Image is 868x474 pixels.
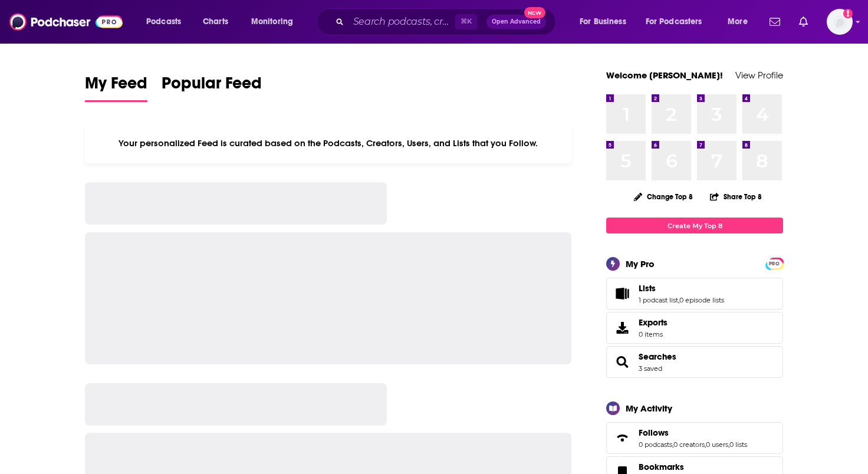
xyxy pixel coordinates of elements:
[639,351,676,362] a: Searches
[639,317,668,328] span: Exports
[606,70,723,81] a: Welcome [PERSON_NAME]!
[610,285,634,302] a: Lists
[639,440,672,449] a: 0 podcasts
[794,12,813,32] a: Show notifications dropdown
[735,70,783,81] a: View Profile
[673,440,705,449] a: 0 creators
[203,14,228,30] span: Charts
[138,12,196,31] button: open menu
[705,440,706,449] span: ,
[146,14,181,30] span: Podcasts
[610,320,634,336] span: Exports
[243,12,308,31] button: open menu
[492,19,541,25] span: Open Advanced
[827,9,853,35] span: Logged in as camsdkc
[639,462,708,472] a: Bookmarks
[639,296,678,304] a: 1 podcast list
[348,12,455,31] input: Search podcasts, credits, & more...
[639,330,668,338] span: 0 items
[729,440,747,449] a: 0 lists
[827,9,853,35] button: Show profile menu
[9,11,123,33] img: Podchaser - Follow, Share and Rate Podcasts
[571,12,641,31] button: open menu
[639,283,656,294] span: Lists
[162,73,262,102] a: Popular Feed
[85,73,147,100] span: My Feed
[843,9,853,18] svg: Add a profile image
[626,403,672,414] div: My Activity
[195,12,235,31] a: Charts
[728,440,729,449] span: ,
[455,14,477,29] span: ⌘ K
[606,422,783,454] span: Follows
[627,189,700,204] button: Change Top 8
[672,440,673,449] span: ,
[679,296,724,304] a: 0 episode lists
[606,346,783,378] span: Searches
[162,73,262,100] span: Popular Feed
[486,15,546,29] button: Open AdvancedNew
[678,296,679,304] span: ,
[610,354,634,370] a: Searches
[706,440,728,449] a: 0 users
[639,364,662,373] a: 3 saved
[709,185,762,208] button: Share Top 8
[639,283,724,294] a: Lists
[639,427,747,438] a: Follows
[606,218,783,233] a: Create My Top 8
[719,12,762,31] button: open menu
[85,73,147,102] a: My Feed
[524,7,545,18] span: New
[626,258,655,269] div: My Pro
[606,278,783,310] span: Lists
[327,8,567,35] div: Search podcasts, credits, & more...
[639,427,669,438] span: Follows
[639,462,684,472] span: Bookmarks
[638,12,719,31] button: open menu
[646,14,702,30] span: For Podcasters
[767,259,781,268] a: PRO
[767,259,781,268] span: PRO
[728,14,748,30] span: More
[580,14,626,30] span: For Business
[251,14,293,30] span: Monitoring
[610,430,634,446] a: Follows
[765,12,785,32] a: Show notifications dropdown
[606,312,783,344] a: Exports
[85,123,571,163] div: Your personalized Feed is curated based on the Podcasts, Creators, Users, and Lists that you Follow.
[827,9,853,35] img: User Profile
